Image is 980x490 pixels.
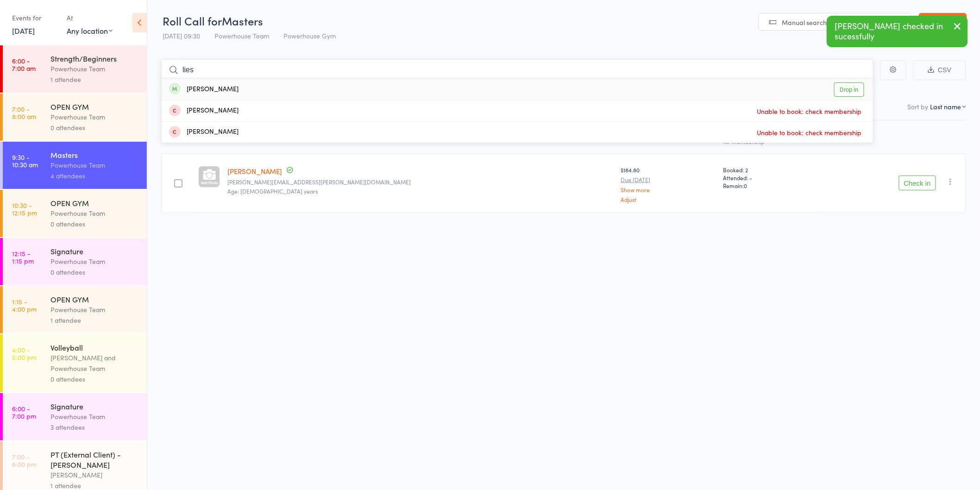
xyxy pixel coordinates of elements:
[169,106,239,116] div: [PERSON_NAME]
[12,153,38,168] time: 9:30 - 10:30 am
[50,267,139,277] div: 0 attendees
[50,74,139,85] div: 1 attendee
[163,13,222,28] span: Roll Call for
[930,102,961,111] div: Last name
[908,102,929,111] label: Sort by
[50,449,139,470] div: PT (External Client) - [PERSON_NAME]
[50,150,139,160] div: Masters
[919,13,967,31] a: Exit roll call
[3,45,147,93] a: 6:00 -7:00 amStrength/BeginnersPowerhouse Team1 attendee
[723,138,816,144] div: for membership
[621,176,716,183] small: Due [DATE]
[283,31,336,40] span: Powerhouse Gym
[50,304,139,315] div: Powerhouse Team
[12,10,57,25] div: Events for
[621,196,716,202] a: Adjust
[12,25,35,36] a: [DATE]
[3,286,147,333] a: 1:15 -4:00 pmOPEN GYMPowerhouse Team1 attendee
[723,166,816,174] span: Booked: 2
[12,250,34,264] time: 12:15 - 1:15 pm
[723,182,816,189] span: Remain:
[50,411,139,422] div: Powerhouse Team
[723,174,816,182] span: Attended: -
[3,190,147,237] a: 10:30 -12:15 pmOPEN GYMPowerhouse Team0 attendees
[755,126,864,139] span: Unable to book: check membership
[161,59,873,81] input: Search by name
[827,16,968,47] div: [PERSON_NAME] checked in sucessfully
[50,256,139,267] div: Powerhouse Team
[12,346,37,361] time: 4:00 - 5:00 pm
[834,82,864,97] a: Drop in
[227,166,282,176] a: [PERSON_NAME]
[12,201,37,216] time: 10:30 - 12:15 pm
[67,10,113,25] div: At
[50,170,139,181] div: 4 attendees
[913,60,966,80] button: CSV
[50,63,139,74] div: Powerhouse Team
[50,112,139,122] div: Powerhouse Team
[50,401,139,411] div: Signature
[222,13,263,28] span: Masters
[755,104,864,118] span: Unable to book: check membership
[12,298,37,313] time: 1:15 - 4:00 pm
[227,187,318,195] span: Age: [DEMOGRAPHIC_DATA] years
[621,166,716,202] div: $184.80
[12,453,37,468] time: 7:00 - 8:00 pm
[50,294,139,304] div: OPEN GYM
[50,374,139,384] div: 0 attendees
[3,142,147,189] a: 9:30 -10:30 amMastersPowerhouse Team4 attendees
[744,182,747,189] span: 0
[50,342,139,352] div: Volleyball
[621,187,716,193] a: Show more
[50,198,139,208] div: OPEN GYM
[899,176,936,190] button: Check in
[3,334,147,392] a: 4:00 -5:00 pmVolleyball[PERSON_NAME] and Powerhouse Team0 attendees
[50,122,139,133] div: 0 attendees
[3,94,147,141] a: 7:00 -8:00 amOPEN GYMPowerhouse Team0 attendees
[50,208,139,219] div: Powerhouse Team
[50,470,139,480] div: [PERSON_NAME]
[169,127,239,138] div: [PERSON_NAME]
[12,405,36,420] time: 6:00 - 7:00 pm
[12,105,36,120] time: 7:00 - 8:00 am
[227,179,614,185] small: jann.e.kirkham@netspeed.com.au
[214,31,269,40] span: Powerhouse Team
[50,315,139,326] div: 1 attendee
[50,422,139,433] div: 3 attendees
[782,18,827,27] span: Manual search
[3,238,147,285] a: 12:15 -1:15 pmSignaturePowerhouse Team0 attendees
[50,219,139,229] div: 0 attendees
[50,246,139,256] div: Signature
[67,25,113,36] div: Any location
[50,352,139,374] div: [PERSON_NAME] and Powerhouse Team
[50,101,139,112] div: OPEN GYM
[12,57,36,72] time: 6:00 - 7:00 am
[163,31,200,40] span: [DATE] 09:30
[50,160,139,170] div: Powerhouse Team
[169,84,239,95] div: [PERSON_NAME]
[50,53,139,63] div: Strength/Beginners
[3,393,147,440] a: 6:00 -7:00 pmSignaturePowerhouse Team3 attendees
